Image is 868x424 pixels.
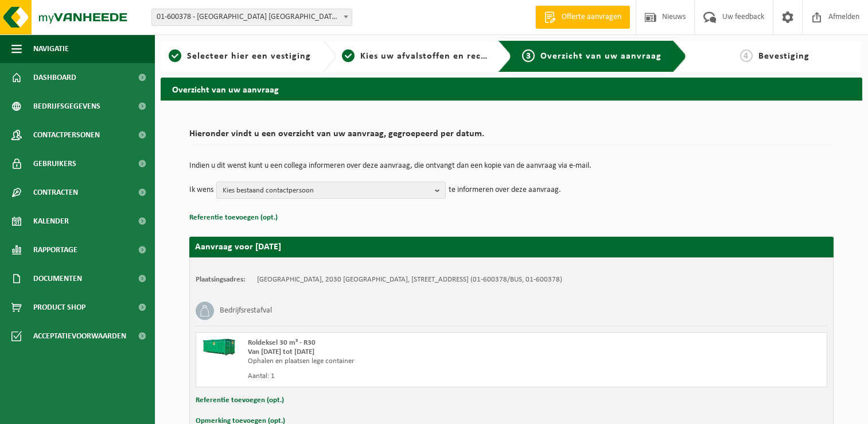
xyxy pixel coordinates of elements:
[559,11,624,23] span: Offerte aanvragen
[196,393,284,408] button: Referentie toevoegen (opt.)
[169,49,181,62] span: 1
[248,372,558,381] div: Aantal: 1
[540,52,661,61] span: Overzicht van uw aanvraag
[196,276,246,283] strong: Plaatsingsadres:
[189,162,834,170] p: Indien u dit wenst kunt u een collega informeren over deze aanvraag, die ontvangt dan een kopie v...
[189,129,834,145] h2: Hieronder vindt u een overzicht van uw aanvraag, gegroepeerd per datum.
[33,322,126,350] span: Acceptatievoorwaarden
[151,9,352,26] span: 01-600378 - NOORD NATIE TERMINAL NV - ANTWERPEN
[216,182,446,199] button: Kies bestaand contactpersoon
[535,6,630,29] a: Offerte aanvragen
[220,302,272,320] h3: Bedrijfsrestafval
[360,52,518,61] span: Kies uw afvalstoffen en recipiënten
[257,275,562,284] td: [GEOGRAPHIC_DATA], 2030 [GEOGRAPHIC_DATA], [STREET_ADDRESS] (01-600378/BUS, 01-600378)
[202,338,236,356] img: HK-XR-30-GN-00.png
[166,49,313,63] a: 1Selecteer hier een vestiging
[161,78,862,100] h2: Overzicht van uw aanvraag
[342,49,355,62] span: 2
[33,92,100,121] span: Bedrijfsgegevens
[248,348,314,356] strong: Van [DATE] tot [DATE]
[33,178,78,207] span: Contracten
[248,357,558,366] div: Ophalen en plaatsen lege container
[449,182,561,199] p: te informeren over deze aanvraag.
[189,182,213,199] p: Ik wens
[342,49,489,63] a: 2Kies uw afvalstoffen en recipiënten
[33,207,69,236] span: Kalender
[152,9,352,25] span: 01-600378 - NOORD NATIE TERMINAL NV - ANTWERPEN
[248,339,316,346] span: Roldeksel 30 m³ - R30
[187,52,311,61] span: Selecteer hier een vestiging
[740,49,753,62] span: 4
[189,210,278,225] button: Referentie toevoegen (opt.)
[223,182,430,199] span: Kies bestaand contactpersoon
[758,52,809,61] span: Bevestiging
[33,293,85,322] span: Product Shop
[33,63,76,92] span: Dashboard
[33,121,100,149] span: Contactpersonen
[33,149,76,178] span: Gebruikers
[522,49,535,62] span: 3
[33,236,77,264] span: Rapportage
[33,34,69,63] span: Navigatie
[33,264,82,293] span: Documenten
[195,242,281,252] strong: Aanvraag voor [DATE]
